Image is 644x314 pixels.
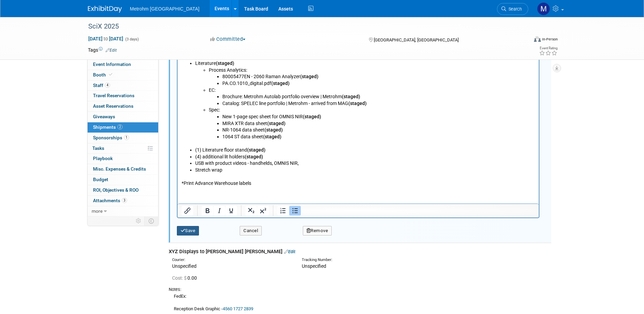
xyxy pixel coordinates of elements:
[260,76,278,82] b: - Staged
[31,236,357,256] li: Process Analytics:
[60,3,75,8] b: [DATE]
[92,145,104,151] span: Tasks
[64,176,82,181] b: (staged)
[539,47,557,50] div: Event Rating
[88,143,158,154] a: Tasks
[88,59,158,70] a: Event Information
[303,226,332,235] button: Remove
[31,63,357,69] li: OMNIS NIR (show)
[45,262,357,269] li: Brochure: Metrohm Autolab portfolio overview | Metrohm
[534,36,541,42] img: Format-Inperson.png
[88,36,124,42] span: [DATE] [DATE]
[31,109,357,116] li: Show 204 with refurb Spelec
[103,36,109,41] span: to
[18,216,357,223] li: Marketing support kit
[117,124,123,129] span: 2
[93,62,131,67] span: Event Information
[31,76,357,83] li: Nanoram (product team - JY requested [PERSON_NAME] to drop instrument off to [PERSON_NAME] by 9/15)
[109,73,112,76] i: Booth reservation complete
[31,69,357,76] li: XTR (product team - JY requested [PERSON_NAME] to drop instrument off to [PERSON_NAME] by 9/15)
[94,249,112,255] b: (staged)
[125,37,139,41] span: (3 days)
[122,198,127,203] span: 3
[88,154,158,164] a: Playbook
[88,47,117,53] td: Tags
[164,263,183,268] b: (staged)
[171,269,189,275] b: (staged)
[81,163,141,168] a: 9261290223382063422927
[18,123,357,136] li: PA:
[93,166,146,172] span: Misc. Expenses & Credits
[31,169,357,176] li: 3 additional old mugs for giveaway
[18,223,357,229] li: (2) ipads - check if staff can use their own work phones instead
[240,226,262,235] button: Cancel
[88,133,158,143] a: Sponsorships1
[289,206,301,215] button: Bullet list
[88,70,158,80] a: Booth
[182,206,193,215] button: Insert/edit link
[31,162,357,169] li: Tracking for New Mugs:
[93,135,129,140] span: Sponsorships
[225,206,237,215] button: Underline
[245,206,257,215] button: Subscript
[31,196,357,203] li: Pens
[18,149,357,176] li: Raffle/Giveaway - Star Trek Merch - (2) Funko Pops, (5) pack of socks, and (1) mug
[18,182,357,189] li: Handheld 3 tier display
[277,206,289,215] button: Numbered list
[88,112,158,122] a: Giveaways
[257,206,269,215] button: Superscript
[177,226,199,235] button: Save
[93,93,134,98] span: Travel Reservations
[144,216,158,225] td: Toggle Event Tabs
[169,248,551,255] div: XYZ Displays to [PERSON_NAME] [PERSON_NAME]
[62,23,73,29] b: 9/24.
[18,103,357,116] li: EC:
[374,37,459,42] span: [GEOGRAPHIC_DATA], [GEOGRAPHIC_DATA]
[214,206,225,215] button: Italic
[38,229,57,235] b: (staged)
[45,296,357,302] li: NR-1064 data sheet
[105,83,110,88] span: 4
[537,2,550,15] img: Michelle Simoes
[4,143,49,148] b: Marketing Materials:
[86,303,104,308] b: (staged)
[69,16,168,22] b: [DATE] - [DATE], 7:00 AM - 3:30 PM (local time)
[45,282,357,289] li: New 1-page spec sheet for OMNIS NIR
[66,10,80,15] b: [DATE]
[106,48,117,53] a: Edit
[208,36,248,43] button: Committed
[90,290,108,295] b: (staged)
[31,89,357,96] li: i-Raman NxG (Metrohm Spectro to bring)
[91,110,109,115] b: (staged)
[88,6,122,13] img: ExhibitDay
[88,175,158,185] a: Budget
[223,306,253,311] a: 4560 1727 2839
[4,50,32,55] b: Instruments:
[497,3,528,15] a: Search
[93,72,114,77] span: Booth
[249,70,267,75] b: - Staged
[92,208,103,214] span: more
[88,185,158,195] a: ROI, Objectives & ROO
[31,83,357,89] li: 1064 ST (product team - JY requested [PERSON_NAME] to drop instrument off to [PERSON_NAME] by 9/1...
[86,20,518,33] div: SciX 2025
[93,198,127,203] span: Attachments
[18,56,357,96] li: Spec:
[93,177,108,182] span: Budget
[169,286,551,293] div: Notes:
[125,283,144,288] b: (staged)
[302,263,326,269] span: Unspecified
[488,35,558,46] div: Event Format
[45,269,357,276] li: Catalog: SPELEC line portfolio | Metrohm - arrived from MAG
[124,135,129,140] span: 1
[123,243,141,248] b: (staged)
[45,242,357,249] li: 80005477EN - 2060 Raman Analyzer
[88,122,158,133] a: Shipments2
[542,37,558,42] div: In-Person
[506,6,522,12] span: Search
[87,296,105,301] b: (staged)
[88,81,158,91] a: Staff4
[93,114,115,119] span: Giveaways
[93,124,123,130] span: Shipments
[4,3,357,56] p: Advance warehouse starts Advance warehouse deadline Warehouse receiving hours are . Marketing nee...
